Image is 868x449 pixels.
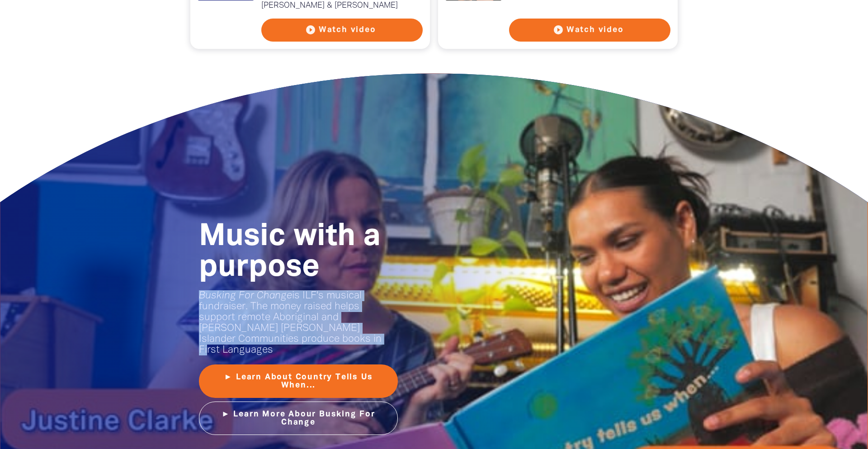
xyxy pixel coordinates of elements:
em: Busking For Change [199,291,292,300]
i: play_circle_filled [553,24,564,35]
span: Music with a purpose [199,223,381,282]
a: ► Learn More Abour Busking For Change [199,402,398,435]
i: play_circle_filled [305,24,316,35]
a: ► Learn About Country Tells Us When... [199,364,398,398]
button: play_circle_filled Watch video [509,19,671,42]
button: play_circle_filled Watch video [261,19,423,42]
p: is ILF's musical fundraiser. The money raised helps support remote Aboriginal and [PERSON_NAME] [... [199,290,398,355]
